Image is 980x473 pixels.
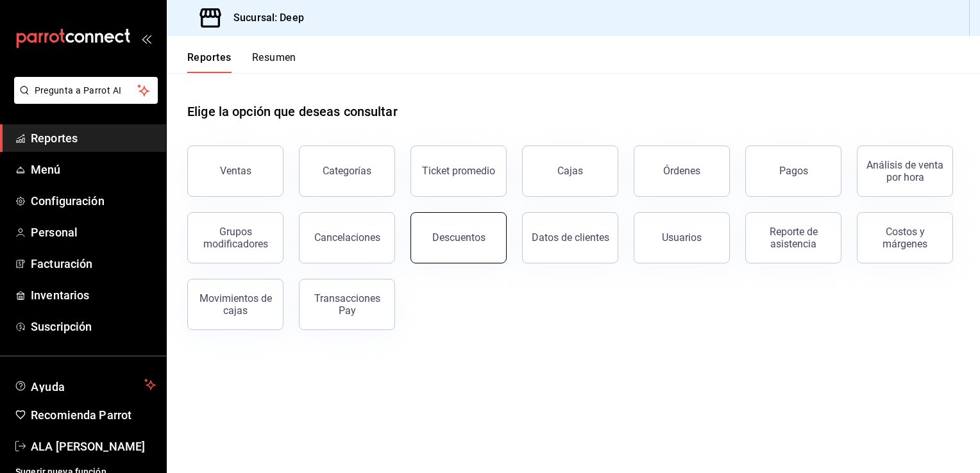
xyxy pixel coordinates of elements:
[662,231,702,244] div: Usuarios
[314,231,380,244] div: Cancelaciones
[857,145,953,197] button: Análisis de venta por hora
[299,279,395,330] button: Transacciones Pay
[31,224,156,241] span: Personal
[857,212,953,263] button: Costos y márgenes
[187,279,283,330] button: Movimientos de cajas
[31,377,139,392] span: Ayuda
[299,145,395,197] button: Categorías
[187,102,398,121] h1: Elige la opción que deseas consultar
[31,318,156,335] span: Suscripción
[31,129,156,147] span: Reportes
[220,165,251,177] div: Ventas
[196,226,275,250] div: Grupos modificadores
[522,145,618,197] button: Cajas
[196,292,275,317] div: Movimientos de cajas
[754,226,833,250] div: Reporte de asistencia
[663,165,700,177] div: Órdenes
[307,292,387,317] div: Transacciones Pay
[745,212,841,263] button: Reporte de asistencia
[557,165,583,177] div: Cajas
[252,51,296,73] button: Resumen
[35,84,138,97] span: Pregunta a Parrot AI
[422,165,495,177] div: Ticket promedio
[14,77,158,104] button: Pregunta a Parrot AI
[31,286,156,304] span: Inventarios
[31,438,156,455] span: ALA [PERSON_NAME]
[141,33,151,44] button: open_drawer_menu
[323,165,371,177] div: Categorías
[187,51,296,73] div: navigation tabs
[187,51,232,73] button: Reportes
[187,145,283,197] button: Ventas
[865,226,945,250] div: Costos y márgenes
[31,192,156,210] span: Configuración
[634,145,730,197] button: Órdenes
[9,93,158,106] a: Pregunta a Parrot AI
[410,212,507,263] button: Descuentos
[522,212,618,263] button: Datos de clientes
[745,145,841,197] button: Pagos
[410,145,507,197] button: Ticket promedio
[223,10,304,26] h3: Sucursal: Deep
[31,255,156,272] span: Facturación
[634,212,730,263] button: Usuarios
[31,406,156,424] span: Recomienda Parrot
[532,231,609,244] div: Datos de clientes
[432,231,486,244] div: Descuentos
[187,212,283,263] button: Grupos modificadores
[299,212,395,263] button: Cancelaciones
[779,165,808,177] div: Pagos
[865,159,945,183] div: Análisis de venta por hora
[31,161,156,178] span: Menú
